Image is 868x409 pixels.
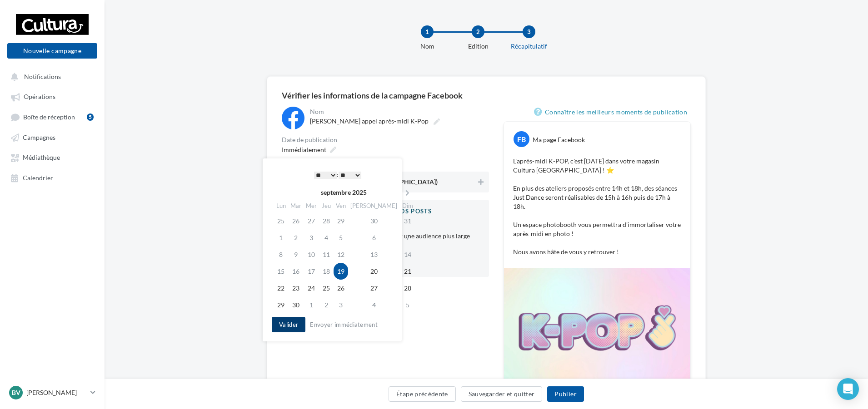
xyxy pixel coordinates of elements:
[334,296,348,313] td: 3
[288,186,399,199] th: septembre 2025
[5,169,99,186] a: Calendrier
[523,25,535,38] div: 3
[534,107,691,118] a: Connaître les meilleurs moments de publication
[319,296,334,313] td: 2
[282,137,489,143] div: Date de publication
[348,212,399,229] td: 30
[26,388,87,397] p: [PERSON_NAME]
[399,280,415,296] td: 28
[334,263,348,280] td: 19
[334,280,348,296] td: 26
[348,263,399,280] td: 20
[274,199,288,212] th: Lun
[5,68,95,84] button: Notifications
[399,212,415,229] td: 31
[334,199,348,212] th: Ven
[399,296,415,313] td: 5
[23,113,75,121] span: Boîte de réception
[319,280,334,296] td: 25
[319,199,334,212] th: Jeu
[461,386,543,402] button: Sauvegarder et quitter
[87,113,94,121] div: 5
[304,280,319,296] td: 24
[288,296,304,313] td: 30
[513,157,681,256] p: L'après-midi K-POP, c'est [DATE] dans votre magasin Cultura [GEOGRAPHIC_DATA] ! ⭐ En plus des ate...
[421,25,434,38] div: 1
[348,199,399,212] th: [PERSON_NAME]
[399,246,415,263] td: 14
[319,246,334,263] td: 11
[23,174,53,182] span: Calendrier
[288,263,304,280] td: 16
[334,229,348,246] td: 5
[23,154,60,162] span: Médiathèque
[310,117,429,125] span: [PERSON_NAME] appel après-midi K-Pop
[334,212,348,229] td: 29
[288,212,304,229] td: 26
[319,212,334,229] td: 28
[472,25,484,38] div: 2
[24,93,55,101] span: Opérations
[449,42,507,51] div: Edition
[547,386,584,402] button: Publier
[399,199,415,212] th: Dim
[288,199,304,212] th: Mar
[533,135,585,144] div: Ma page Facebook
[23,133,55,141] span: Campagnes
[304,296,319,313] td: 1
[310,108,487,115] div: Nom
[389,386,456,402] button: Étape précédente
[399,229,415,246] td: 7
[288,229,304,246] td: 2
[274,296,288,313] td: 29
[272,317,305,332] button: Valider
[288,246,304,263] td: 9
[399,263,415,280] td: 21
[398,42,456,51] div: Nom
[274,246,288,263] td: 8
[348,280,399,296] td: 27
[5,129,99,145] a: Campagnes
[274,263,288,280] td: 15
[304,212,319,229] td: 27
[304,246,319,263] td: 10
[292,168,384,182] div: :
[282,91,691,99] div: Vérifier les informations de la campagne Facebook
[837,378,859,400] div: Open Intercom Messenger
[304,229,319,246] td: 3
[5,108,99,125] a: Boîte de réception5
[319,263,334,280] td: 18
[24,73,61,80] span: Notifications
[282,146,326,153] span: Immédiatement
[304,263,319,280] td: 17
[348,296,399,313] td: 4
[288,280,304,296] td: 23
[306,319,381,330] button: Envoyer immédiatement
[7,384,97,401] a: BV [PERSON_NAME]
[274,280,288,296] td: 22
[274,212,288,229] td: 25
[5,88,99,104] a: Opérations
[274,229,288,246] td: 1
[12,388,20,397] span: BV
[304,199,319,212] th: Mer
[319,229,334,246] td: 4
[5,149,99,165] a: Médiathèque
[348,229,399,246] td: 6
[7,43,97,59] button: Nouvelle campagne
[514,131,529,147] div: FB
[348,246,399,263] td: 13
[334,246,348,263] td: 12
[500,42,558,51] div: Récapitulatif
